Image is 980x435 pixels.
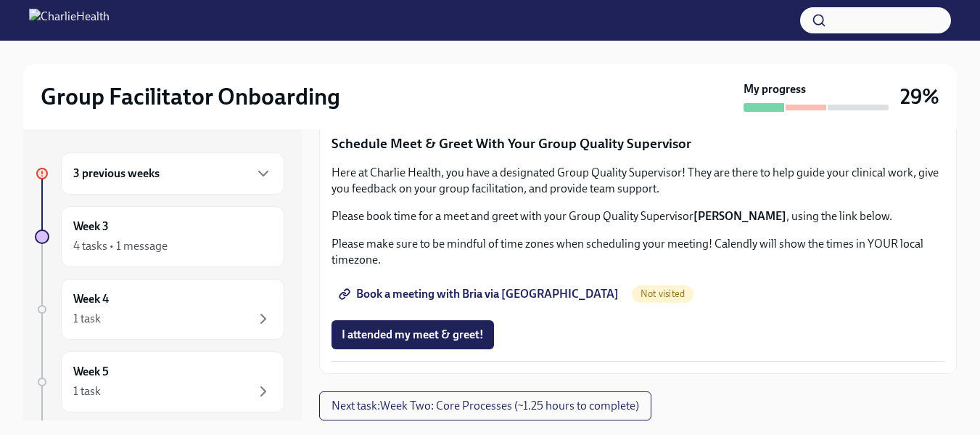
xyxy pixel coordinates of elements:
[73,364,109,380] h6: Week 5
[332,320,494,349] button: I attended my meet & greet!
[332,134,944,153] p: Schedule Meet & Greet With Your Group Quality Supervisor
[73,238,168,254] div: 4 tasks • 1 message
[693,209,786,223] strong: [PERSON_NAME]
[41,82,340,111] h2: Group Facilitator Onboarding
[332,236,944,268] p: Please make sure to be mindful of time zones when scheduling your meeting! Calendly will show the...
[332,280,629,309] a: Book a meeting with Bria via [GEOGRAPHIC_DATA]
[332,165,944,197] p: Here at Charlie Health, you have a designated Group Quality Supervisor! They are there to help gu...
[332,399,639,413] span: Next task : Week Two: Core Processes (~1.25 hours to complete)
[73,219,109,235] h6: Week 3
[35,206,284,267] a: Week 34 tasks • 1 message
[342,287,619,301] span: Book a meeting with Bria via [GEOGRAPHIC_DATA]
[35,279,284,340] a: Week 41 task
[35,351,284,412] a: Week 51 task
[73,291,109,307] h6: Week 4
[342,328,484,342] span: I attended my meet & greet!
[29,9,110,32] img: CharlieHealth
[900,84,939,110] h3: 29%
[73,311,101,327] div: 1 task
[61,153,284,195] div: 3 previous weeks
[73,383,101,399] div: 1 task
[744,81,806,97] strong: My progress
[632,288,693,299] span: Not visited
[332,208,944,224] p: Please book time for a meet and greet with your Group Quality Supervisor , using the link below.
[73,166,160,182] h6: 3 previous weeks
[319,391,651,420] button: Next task:Week Two: Core Processes (~1.25 hours to complete)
